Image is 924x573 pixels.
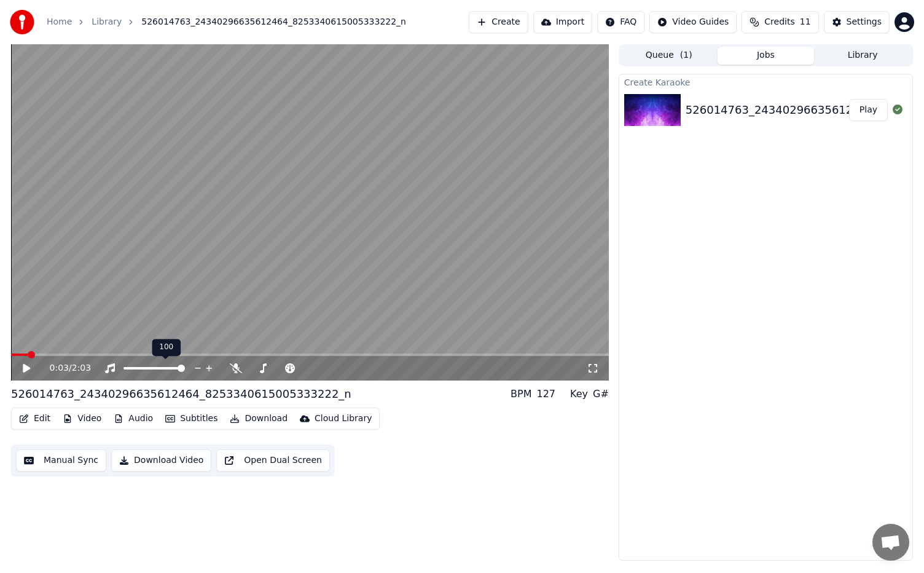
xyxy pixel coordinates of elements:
button: Download Video [111,449,211,472]
button: Download [225,410,292,427]
div: Key [570,387,588,401]
button: Create [469,11,528,33]
div: 127 [536,387,555,401]
nav: breadcrumb [47,16,406,28]
div: G# [593,387,609,401]
a: Library [92,16,122,28]
a: Home [47,16,72,28]
button: Play [849,99,888,121]
button: Video [58,410,106,427]
button: Manual Sync [16,449,106,472]
button: Video Guides [649,11,737,33]
span: 2:03 [72,362,91,374]
div: 526014763_24340296635612464_8253340615005333222_n [11,385,351,403]
div: Settings [847,16,882,28]
span: 526014763_24340296635612464_8253340615005333222_n [141,16,406,28]
button: Library [814,47,911,65]
div: 100 [152,339,181,356]
span: ( 1 ) [680,49,692,61]
div: Create Karaoke [619,74,912,89]
button: Subtitles [160,410,222,427]
button: Credits11 [742,11,818,33]
button: Open Dual Screen [216,449,330,472]
div: BPM [511,387,531,401]
button: Jobs [718,47,815,65]
span: 0:03 [50,362,69,374]
button: Edit [14,410,55,427]
div: Cloud Library [315,413,372,425]
button: Queue [621,47,718,65]
button: Import [533,11,592,33]
div: Öppna chatt [872,524,909,561]
img: youka [10,10,34,34]
div: / [50,362,79,374]
button: Settings [824,11,890,33]
span: Credits [764,16,794,28]
button: Audio [109,410,158,427]
button: FAQ [597,11,644,33]
span: 11 [800,16,811,28]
